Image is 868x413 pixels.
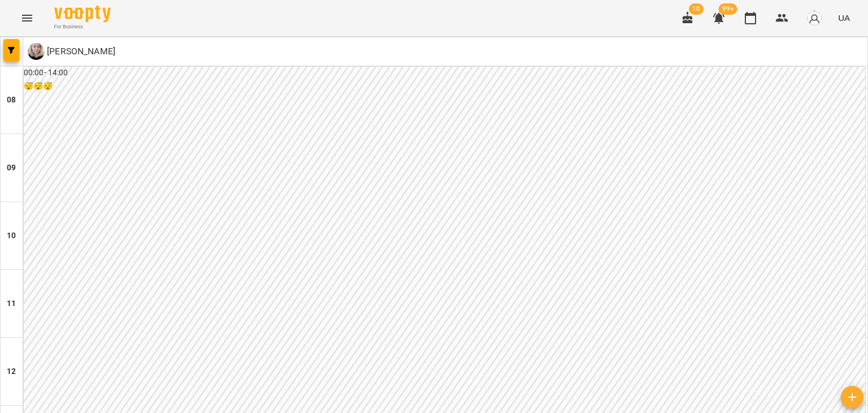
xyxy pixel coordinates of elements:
[7,162,16,174] h6: 09
[719,3,737,15] span: 99+
[834,7,854,28] button: UA
[806,10,822,26] img: avatar_s.png
[7,230,16,242] h6: 10
[24,67,865,79] h6: 00:00 - 14:00
[689,3,704,15] span: 10
[28,43,45,60] img: К
[7,365,16,378] h6: 12
[838,12,850,24] span: UA
[28,43,115,60] a: К [PERSON_NAME]
[14,5,41,32] button: Menu
[24,80,865,93] h6: 😴😴😴
[841,386,863,408] button: Створити урок
[45,45,115,58] p: [PERSON_NAME]
[7,94,16,106] h6: 08
[7,298,16,310] h6: 11
[54,6,111,22] img: Voopty Logo
[28,43,115,60] div: Кобець Каріна
[54,23,111,31] span: For Business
